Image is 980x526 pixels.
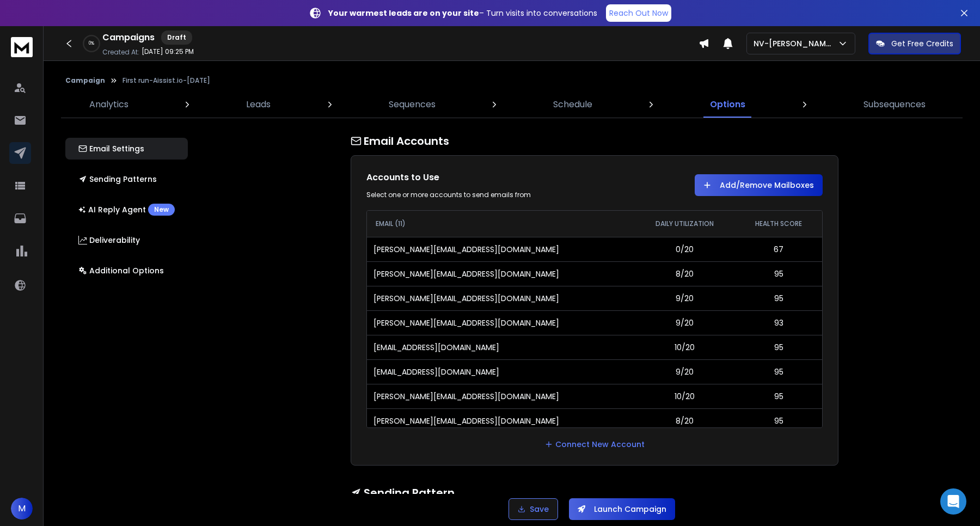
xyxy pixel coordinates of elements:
p: [PERSON_NAME][EMAIL_ADDRESS][DOMAIN_NAME] [373,293,559,304]
a: Options [703,91,752,118]
p: [PERSON_NAME][EMAIL_ADDRESS][DOMAIN_NAME] [373,244,559,255]
a: Subsequences [857,91,932,118]
p: Get Free Credits [891,38,953,49]
td: 9/20 [634,359,736,384]
td: 8/20 [634,408,736,433]
button: M [11,498,33,519]
td: 95 [736,408,822,433]
button: Sending Patterns [65,168,188,190]
p: [EMAIL_ADDRESS][DOMAIN_NAME] [373,342,499,353]
p: Subsequences [863,98,926,111]
button: Deliverability [65,229,188,251]
td: 0/20 [634,237,736,261]
p: 0 % [89,40,94,47]
td: 95 [736,359,822,384]
button: Additional Options [65,260,188,282]
p: Additional Options [78,265,164,276]
div: New [148,204,175,216]
button: Save [509,498,558,520]
td: 95 [736,261,822,286]
p: [DATE] 09:25 PM [142,47,194,56]
button: Get Free Credits [868,33,961,54]
h1: Accounts to Use [366,171,584,184]
button: Launch Campaign [569,498,675,520]
td: 67 [736,237,822,261]
div: Draft [161,30,192,45]
a: Leads [240,91,277,118]
p: Sequences [389,98,436,111]
h1: Email Accounts [351,133,838,149]
button: AI Reply AgentNew [65,199,188,221]
button: Email Settings [65,138,188,160]
p: Created At: [102,48,139,57]
a: Connect New Account [544,439,645,450]
p: [PERSON_NAME][EMAIL_ADDRESS][DOMAIN_NAME] [373,415,559,426]
button: Campaign [65,76,105,85]
td: 95 [736,384,822,408]
p: Email Settings [78,143,144,154]
td: 10/20 [634,384,736,408]
td: 8/20 [634,261,736,286]
p: [EMAIL_ADDRESS][DOMAIN_NAME] [373,366,499,377]
button: Add/Remove Mailboxes [695,174,823,196]
td: 9/20 [634,286,736,310]
strong: Your warmest leads are on your site [328,8,479,19]
p: NV-[PERSON_NAME] [754,38,837,49]
div: Open Intercom Messenger [940,488,966,515]
th: HEALTH SCORE [736,211,822,237]
p: Sending Patterns [78,174,157,185]
a: Analytics [83,91,135,118]
p: [PERSON_NAME][EMAIL_ADDRESS][DOMAIN_NAME] [373,268,559,279]
td: 95 [736,286,822,310]
td: 95 [736,335,822,359]
p: [PERSON_NAME][EMAIL_ADDRESS][DOMAIN_NAME] [373,317,559,328]
td: 10/20 [634,335,736,359]
p: Reach Out Now [609,8,668,19]
a: Sequences [382,91,442,118]
p: Deliverability [78,235,140,246]
td: 9/20 [634,310,736,335]
h1: Sending Pattern [351,485,838,500]
h1: Campaigns [102,31,155,44]
p: Options [710,98,745,111]
div: Select one or more accounts to send emails from [366,191,584,199]
p: – Turn visits into conversations [328,8,597,19]
a: Schedule [547,91,599,118]
td: 93 [736,310,822,335]
p: Analytics [89,98,128,111]
p: Leads [246,98,271,111]
p: Schedule [553,98,592,111]
a: Reach Out Now [606,4,671,22]
th: EMAIL (11) [367,211,634,237]
p: AI Reply Agent [78,204,175,216]
p: First run-Aissist.io-[DATE] [122,76,210,85]
th: DAILY UTILIZATION [634,211,736,237]
p: [PERSON_NAME][EMAIL_ADDRESS][DOMAIN_NAME] [373,391,559,402]
img: logo [11,37,33,57]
